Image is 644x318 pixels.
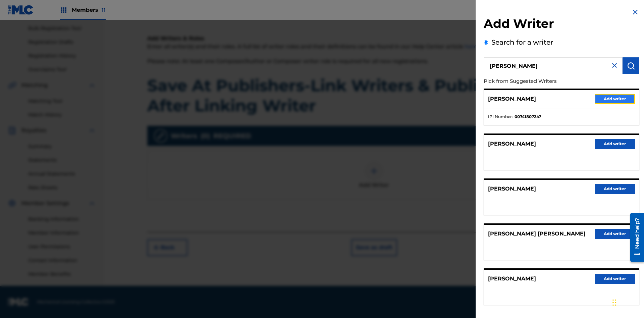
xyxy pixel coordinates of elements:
button: Add writer [595,94,635,104]
p: [PERSON_NAME] [488,275,536,283]
button: Add writer [595,139,635,149]
span: Members [72,6,106,14]
button: Add writer [595,229,635,239]
img: Top Rightsholders [60,6,68,14]
iframe: Chat Widget [610,286,644,318]
p: Pick from Suggested Writers [484,74,601,89]
h2: Add Writer [484,16,639,33]
p: [PERSON_NAME] [488,95,536,103]
button: Add writer [595,274,635,284]
p: [PERSON_NAME] [488,140,536,148]
img: close [610,61,619,69]
p: [PERSON_NAME] [488,185,536,193]
strong: 00741807247 [515,114,541,120]
iframe: Resource Center [625,210,644,265]
span: IPI Number : [488,114,513,120]
img: MLC Logo [8,5,34,15]
span: 11 [102,7,106,13]
button: Add writer [595,184,635,194]
label: Search for a writer [491,38,553,46]
input: Search writer's name or IPI Number [484,57,623,74]
img: Search Works [627,62,635,70]
div: Drag [612,293,616,313]
p: [PERSON_NAME] [PERSON_NAME] [488,230,586,238]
